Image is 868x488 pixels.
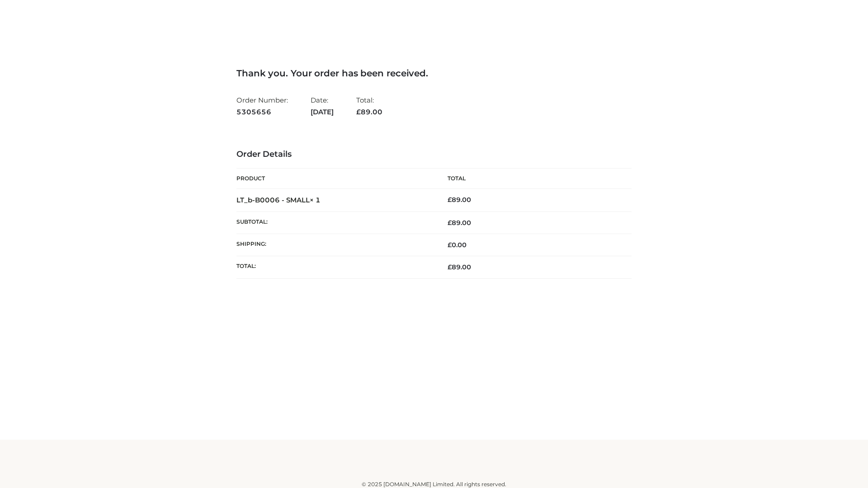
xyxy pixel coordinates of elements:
[448,263,471,271] span: 89.00
[311,106,334,118] strong: [DATE]
[356,92,382,120] li: Total:
[236,211,434,234] th: Subtotal:
[356,108,382,116] span: 89.00
[236,106,288,118] strong: 5305656
[236,68,632,79] h3: Thank you. Your order has been received.
[236,92,288,120] li: Order Number:
[448,219,471,227] span: 89.00
[356,108,361,116] span: £
[236,169,434,189] th: Product
[434,169,632,189] th: Total
[448,196,471,204] bdi: 89.00
[236,150,632,160] h3: Order Details
[236,234,434,256] th: Shipping:
[448,241,467,249] bdi: 0.00
[448,219,452,227] span: £
[236,256,434,278] th: Total:
[310,196,321,204] strong: × 1
[236,196,321,204] strong: LT_b-B0006 - SMALL
[448,196,452,204] span: £
[448,241,452,249] span: £
[311,92,334,120] li: Date:
[448,263,452,271] span: £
